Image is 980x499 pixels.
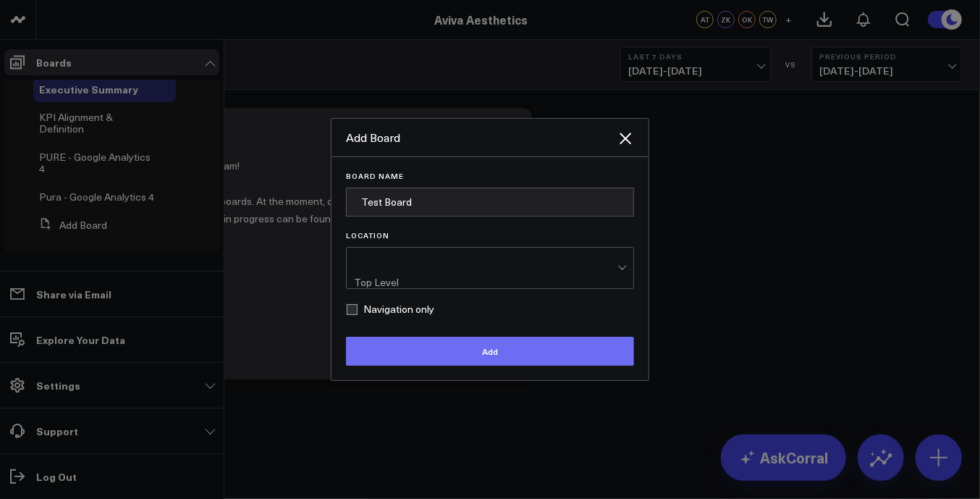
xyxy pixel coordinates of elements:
button: Add [346,337,634,366]
input: New Board [346,188,634,217]
label: Navigation only [346,303,434,315]
button: Close [617,130,634,147]
div: Add Board [346,130,617,146]
label: Location [346,231,634,240]
div: Top Level [354,277,449,288]
label: Board Name [346,172,634,180]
